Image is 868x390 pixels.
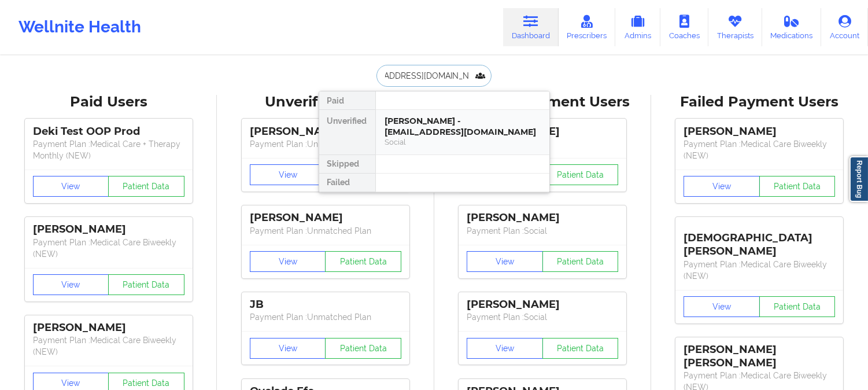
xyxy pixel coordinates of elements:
[319,91,375,110] div: Paid
[33,334,184,358] p: Payment Plan : Medical Care Biweekly (NEW)
[660,8,708,46] a: Coaches
[250,225,401,237] p: Payment Plan : Unmatched Plan
[467,338,543,359] button: View
[385,137,540,147] div: Social
[33,321,184,334] div: [PERSON_NAME]
[659,93,860,111] div: Failed Payment Users
[542,164,619,185] button: Patient Data
[33,274,109,295] button: View
[542,251,619,272] button: Patient Data
[33,176,109,197] button: View
[325,338,401,359] button: Patient Data
[33,125,184,138] div: Deki Test OOP Prod
[33,223,184,236] div: [PERSON_NAME]
[250,251,326,272] button: View
[684,176,760,197] button: View
[8,93,209,111] div: Paid Users
[542,338,619,359] button: Patient Data
[108,274,184,295] button: Patient Data
[684,223,835,258] div: [DEMOGRAPHIC_DATA][PERSON_NAME]
[467,211,618,225] div: [PERSON_NAME]
[325,251,401,272] button: Patient Data
[467,251,543,272] button: View
[684,259,835,282] p: Payment Plan : Medical Care Biweekly (NEW)
[684,138,835,161] p: Payment Plan : Medical Care Biweekly (NEW)
[385,116,540,137] div: [PERSON_NAME] - [EMAIL_ADDRESS][DOMAIN_NAME]
[762,8,822,46] a: Medications
[684,343,835,370] div: [PERSON_NAME] [PERSON_NAME]
[250,311,401,323] p: Payment Plan : Unmatched Plan
[849,156,868,202] a: Report Bug
[684,125,835,138] div: [PERSON_NAME]
[33,237,184,260] p: Payment Plan : Medical Care Biweekly (NEW)
[33,138,184,161] p: Payment Plan : Medical Care + Therapy Monthly (NEW)
[250,125,401,138] div: [PERSON_NAME]
[225,93,426,111] div: Unverified Users
[250,164,326,185] button: View
[467,311,618,323] p: Payment Plan : Social
[319,110,375,155] div: Unverified
[250,211,401,225] div: [PERSON_NAME]
[108,176,184,197] button: Patient Data
[684,296,760,317] button: View
[759,176,836,197] button: Patient Data
[503,8,559,46] a: Dashboard
[319,155,375,174] div: Skipped
[250,338,326,359] button: View
[319,174,375,192] div: Failed
[559,8,616,46] a: Prescribers
[759,296,836,317] button: Patient Data
[821,8,868,46] a: Account
[250,138,401,150] p: Payment Plan : Unmatched Plan
[467,225,618,237] p: Payment Plan : Social
[615,8,660,46] a: Admins
[250,298,401,311] div: JB
[467,298,618,311] div: [PERSON_NAME]
[708,8,762,46] a: Therapists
